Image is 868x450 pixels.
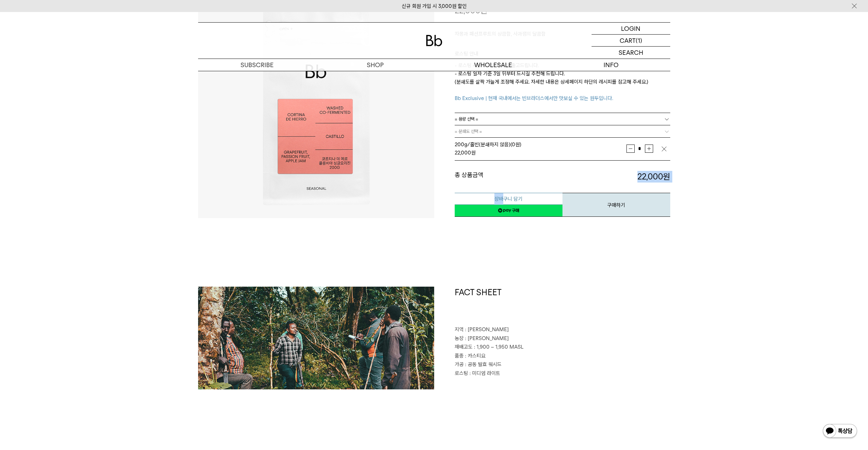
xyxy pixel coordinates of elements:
[455,193,562,205] button: 장바구니 담기
[465,335,509,341] span: : [PERSON_NAME]
[455,95,613,101] span: Bb Exclusive | 현재 국내에서는 빈브라더스에서만 맛보실 수 있는 원두입니다.
[636,35,642,46] p: (1)
[562,193,670,217] button: 구매하기
[822,423,858,440] img: 카카오톡 채널 1:1 채팅 버튼
[455,141,521,148] span: 200g/홀빈(분쇄하지 않음) (0원)
[620,35,636,46] p: CART
[455,326,464,333] span: 지역
[455,361,464,367] span: 가공
[455,204,562,217] a: 새창
[465,353,485,359] span: : 카스티요
[434,59,552,71] p: WHOLESALE
[455,171,562,183] dt: 총 상품금액
[198,287,434,389] img: 콜롬비아 코르티나 데 예로
[465,326,509,333] span: : [PERSON_NAME]
[455,113,478,125] span: = 용량 선택 =
[621,23,640,34] p: LOGIN
[469,370,500,376] span: : 미디엄 라이트
[626,145,635,153] button: 감소
[455,150,471,156] strong: 22,000
[619,47,643,59] p: SEARCH
[663,172,670,182] b: 원
[465,361,502,367] span: : 공동 발효 워시드
[455,125,482,137] span: = 분쇄도 선택 =
[426,35,442,46] img: 로고
[402,3,467,9] a: 신규 회원 가입 시 3,000원 할인
[455,353,464,359] span: 품종
[645,145,653,153] button: 증가
[474,344,523,350] span: : 1,900 ~ 1,950 MASL
[661,146,668,152] img: 삭제
[455,370,468,376] span: 로스팅
[592,35,670,47] a: CART (1)
[455,61,670,102] p: - 로스팅 4일 이내의 원두를 출고드립니다. - 로스팅 일자 기준 3일 뒤부터 드시길 추천해 드립니다. (분쇄도를 살짝 가늘게 조정해 주세요. 자세한 내용은 상세페이지 하단의...
[455,287,670,326] h1: FACT SHEET
[592,23,670,35] a: LOGIN
[198,59,316,71] a: SUBSCRIBE
[455,149,626,157] div: 원
[552,59,670,71] p: INFO
[455,335,464,341] span: 농장
[316,59,434,71] a: SHOP
[637,172,670,182] strong: 22,000
[455,344,472,350] span: 재배고도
